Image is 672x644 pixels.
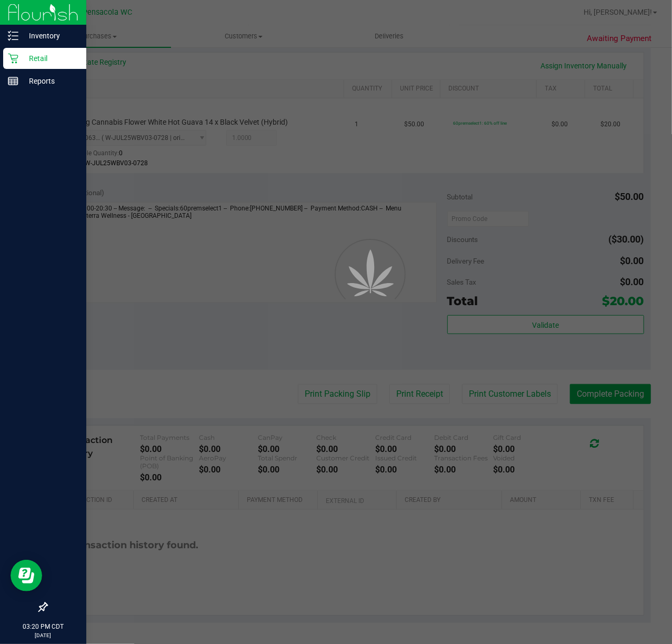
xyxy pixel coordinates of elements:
p: Retail [18,52,82,65]
p: Reports [18,75,82,87]
p: [DATE] [5,631,82,639]
p: Inventory [18,29,82,42]
iframe: Resource center [11,560,42,591]
inline-svg: Retail [8,53,18,64]
inline-svg: Inventory [8,31,18,41]
p: 03:20 PM CDT [5,622,82,631]
inline-svg: Reports [8,76,18,86]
